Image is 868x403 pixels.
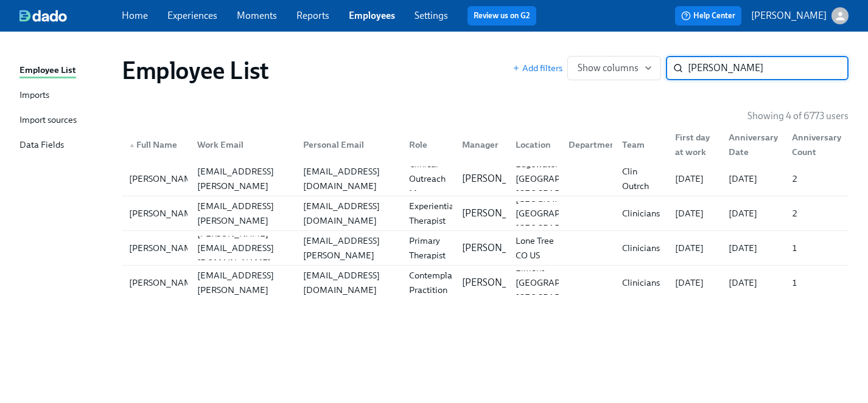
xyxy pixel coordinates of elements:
[787,206,846,221] div: 2
[559,133,612,157] div: Department
[122,196,849,231] a: [PERSON_NAME][PERSON_NAME][EMAIL_ADDRESS][PERSON_NAME][DOMAIN_NAME][EMAIL_ADDRESS][DOMAIN_NAME]Ex...
[19,10,122,22] a: dado
[129,142,135,148] span: ▲
[751,7,849,24] button: [PERSON_NAME]
[19,63,76,78] div: Employee List
[675,6,741,26] button: Help Center
[122,10,148,21] a: Home
[751,9,827,22] p: [PERSON_NAME]
[724,130,783,159] div: Anniversary Date
[787,241,846,255] div: 1
[474,10,530,22] a: Review us on G2
[122,162,849,196] a: [PERSON_NAME][PERSON_NAME][EMAIL_ADDRESS][PERSON_NAME][DOMAIN_NAME][EMAIL_ADDRESS][DOMAIN_NAME]Cl...
[124,171,205,186] div: [PERSON_NAME]
[567,56,661,80] button: Show columns
[404,199,461,228] div: Experiential Therapist
[617,275,666,290] div: Clinicians
[237,10,277,21] a: Moments
[122,56,269,85] h1: Employee List
[124,133,187,157] div: ▲Full Name
[415,10,448,21] a: Settings
[506,133,559,157] div: Location
[298,199,399,228] div: [EMAIL_ADDRESS][DOMAIN_NAME]
[688,56,849,80] input: Search by name
[349,10,395,21] a: Employees
[670,206,719,221] div: [DATE]
[404,233,453,263] div: Primary Therapist
[19,10,67,22] img: dado
[19,138,112,153] a: Data Fields
[192,137,293,152] div: Work Email
[192,184,293,243] div: [PERSON_NAME][EMAIL_ADDRESS][PERSON_NAME][DOMAIN_NAME]
[787,171,846,186] div: 2
[681,10,735,22] span: Help Center
[19,113,77,128] div: Import sources
[457,137,506,152] div: Manager
[724,275,783,290] div: [DATE]
[192,226,293,270] div: [PERSON_NAME][EMAIL_ADDRESS][DOMAIN_NAME]
[19,138,64,153] div: Data Fields
[404,137,453,152] div: Role
[122,231,849,265] div: [PERSON_NAME][PERSON_NAME][EMAIL_ADDRESS][DOMAIN_NAME][PERSON_NAME][EMAIL_ADDRESS][PERSON_NAME][D...
[578,62,651,74] span: Show columns
[298,137,399,152] div: Personal Email
[617,164,666,193] div: Clin Outrch
[617,206,666,221] div: Clinicians
[511,233,559,263] div: Lone Tree CO US
[719,133,783,157] div: Anniversary Date
[452,133,506,157] div: Manager
[122,231,849,266] a: [PERSON_NAME][PERSON_NAME][EMAIL_ADDRESS][DOMAIN_NAME][PERSON_NAME][EMAIL_ADDRESS][PERSON_NAME][D...
[404,157,453,201] div: Clinical Outreach Manager
[124,241,205,255] div: [PERSON_NAME]
[298,268,399,297] div: [EMAIL_ADDRESS][DOMAIN_NAME]
[187,133,293,157] div: Work Email
[462,276,537,289] p: [PERSON_NAME]
[192,253,293,312] div: [PERSON_NAME][EMAIL_ADDRESS][PERSON_NAME][DOMAIN_NAME]
[399,133,453,157] div: Role
[747,109,849,123] p: Showing 4 of 6773 users
[298,219,399,277] div: [PERSON_NAME][EMAIL_ADDRESS][PERSON_NAME][DOMAIN_NAME]
[124,137,187,152] div: Full Name
[511,157,610,201] div: Edgewater [GEOGRAPHIC_DATA] [GEOGRAPHIC_DATA]
[122,266,849,300] a: [PERSON_NAME][PERSON_NAME][EMAIL_ADDRESS][PERSON_NAME][DOMAIN_NAME][EMAIL_ADDRESS][DOMAIN_NAME]Co...
[670,275,719,290] div: [DATE]
[192,150,293,208] div: [PERSON_NAME][EMAIL_ADDRESS][PERSON_NAME][DOMAIN_NAME]
[462,241,537,255] p: [PERSON_NAME]
[462,207,537,220] p: [PERSON_NAME]
[19,88,112,103] a: Imports
[665,133,719,157] div: First day at work
[724,206,783,221] div: [DATE]
[787,275,846,290] div: 1
[124,206,205,221] div: [PERSON_NAME]
[617,241,666,255] div: Clinicians
[293,133,399,157] div: Personal Email
[122,162,849,196] div: [PERSON_NAME][PERSON_NAME][EMAIL_ADDRESS][PERSON_NAME][DOMAIN_NAME][EMAIL_ADDRESS][DOMAIN_NAME]Cl...
[787,130,846,159] div: Anniversary Count
[167,10,217,21] a: Experiences
[467,6,536,26] button: Review us on G2
[511,137,559,152] div: Location
[670,130,719,159] div: First day at work
[724,241,783,255] div: [DATE]
[19,88,49,103] div: Imports
[124,275,205,290] div: [PERSON_NAME]
[298,164,399,193] div: [EMAIL_ADDRESS][DOMAIN_NAME]
[670,171,719,186] div: [DATE]
[782,133,846,157] div: Anniversary Count
[670,241,719,255] div: [DATE]
[19,113,112,128] a: Import sources
[296,10,329,21] a: Reports
[612,133,666,157] div: Team
[513,62,562,74] button: Add filters
[511,261,610,305] div: Elmont [GEOGRAPHIC_DATA] [GEOGRAPHIC_DATA]
[511,191,610,235] div: [GEOGRAPHIC_DATA] [GEOGRAPHIC_DATA] [GEOGRAPHIC_DATA]
[404,268,472,297] div: Contemplative Practition
[19,63,112,78] a: Employee List
[564,137,624,152] div: Department
[617,137,666,152] div: Team
[462,172,537,185] p: [PERSON_NAME]
[724,171,783,186] div: [DATE]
